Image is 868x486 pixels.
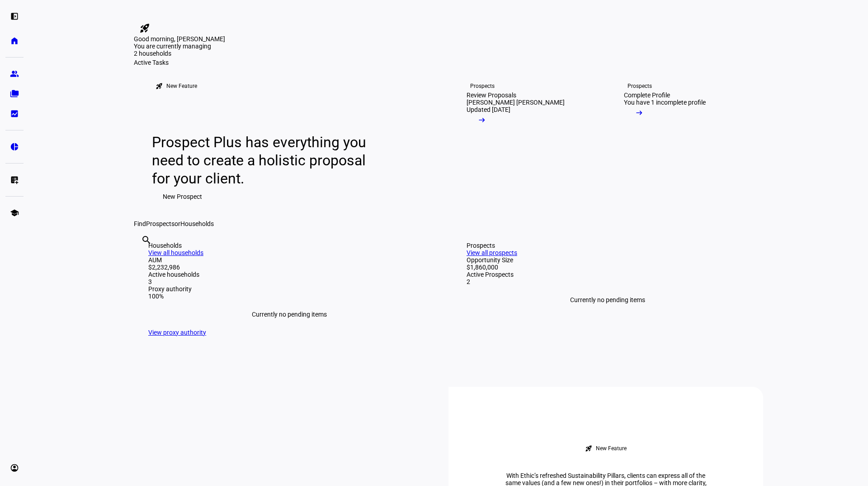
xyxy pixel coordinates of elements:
a: bid_landscape [5,105,24,123]
span: You are currently managing [134,43,211,50]
div: Active Prospects [467,271,749,278]
div: You have 1 incomplete profile [624,99,706,106]
div: Active Tasks [134,59,763,66]
div: New Feature [596,445,627,452]
div: Proxy authority [148,285,430,293]
a: View all prospects [467,249,517,256]
div: Currently no pending items [467,285,749,314]
mat-icon: rocket_launch [156,82,163,90]
eth-mat-symbol: bid_landscape [10,109,19,118]
div: Good morning, [PERSON_NAME] [134,35,763,43]
a: View all households [148,249,203,256]
div: $1,860,000 [467,264,749,271]
div: New Feature [166,82,197,90]
eth-mat-symbol: account_circle [10,463,19,472]
div: 2 [467,278,749,285]
eth-mat-symbol: folder_copy [10,89,19,98]
div: Prospect Plus has everything you need to create a holistic proposal for your client. [152,133,375,188]
a: View proxy authority [148,329,206,336]
div: $2,232,986 [148,264,430,271]
eth-mat-symbol: group [10,69,19,78]
div: Opportunity Size [467,256,749,264]
button: New Prospect [152,188,213,206]
mat-icon: rocket_launch [139,23,150,34]
span: Households [180,220,214,227]
div: 3 [148,278,430,285]
input: Enter name of prospect or household [141,247,143,258]
a: ProspectsReview Proposals[PERSON_NAME] [PERSON_NAME]Updated [DATE] [452,66,602,220]
eth-mat-symbol: home [10,36,19,45]
mat-icon: rocket_launch [585,445,592,452]
div: Active households [148,271,430,278]
div: 100% [148,293,430,300]
span: Prospects [146,220,175,227]
div: Complete Profile [624,91,670,99]
mat-icon: arrow_right_alt [635,108,644,117]
div: AUM [148,256,430,264]
div: Prospects [627,82,652,90]
div: Households [148,242,430,249]
eth-mat-symbol: pie_chart [10,142,19,151]
mat-icon: arrow_right_alt [477,115,486,125]
eth-mat-symbol: left_panel_open [10,12,19,21]
eth-mat-symbol: list_alt_add [10,175,19,184]
div: 2 households [134,50,224,59]
div: Updated [DATE] [467,106,510,113]
div: Prospects [467,242,749,249]
a: home [5,32,24,50]
a: folder_copy [5,85,24,103]
span: New Prospect [163,188,202,206]
div: Prospects [470,82,495,90]
div: Review Proposals [467,91,516,99]
eth-mat-symbol: school [10,208,19,217]
mat-icon: search [141,235,152,245]
div: Currently no pending items [148,300,430,329]
a: pie_chart [5,138,24,156]
a: group [5,65,24,83]
a: ProspectsComplete ProfileYou have 1 incomplete profile [609,66,759,220]
div: [PERSON_NAME] [PERSON_NAME] [467,99,565,106]
div: Find or [134,220,763,227]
